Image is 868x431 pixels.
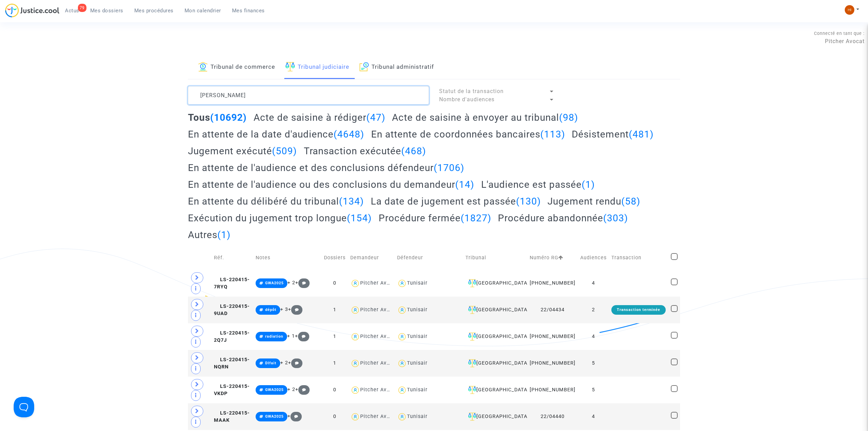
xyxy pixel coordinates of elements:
td: 0 [322,270,348,297]
div: Tunisair [407,360,428,366]
span: + 1 [287,333,295,339]
td: 1 [322,297,348,323]
span: (303) [603,212,628,224]
h2: Jugement rendu [547,195,640,207]
span: + [295,280,310,286]
td: 0 [322,377,348,403]
span: dépôt [265,308,276,312]
span: LS-220415-VKDP [214,383,250,397]
span: + 2 [287,280,295,286]
span: LS-220415-9UAD [214,303,250,317]
td: 22/04434 [527,297,578,323]
span: Nombre d'audiences [439,96,494,103]
span: (1) [582,179,595,190]
img: icon-faciliter-sm.svg [468,359,476,367]
span: (481) [629,129,654,140]
td: Notes [253,246,322,270]
td: 5 [578,350,609,377]
img: icon-user.svg [350,305,360,315]
img: icon-faciliter-sm.svg [468,306,476,314]
img: icon-user.svg [397,358,407,368]
a: Tribunal judiciaire [285,56,349,79]
h2: Procédure fermée [379,212,491,224]
div: Pitcher Avocat [360,360,398,366]
h2: Autres [188,229,231,241]
h2: En attente de l'audience ou des conclusions du demandeur [188,179,474,191]
img: icon-faciliter-sm.svg [285,62,295,71]
td: Audiences [578,246,609,270]
img: icon-archive.svg [360,62,369,71]
img: icon-user.svg [397,385,407,395]
td: 1 [322,323,348,350]
h2: La date de jugement est passée [371,195,541,207]
a: Mes finances [227,5,270,16]
h2: Acte de saisine à envoyer au tribunal [392,112,578,123]
span: (134) [339,196,364,207]
span: Statut de la transaction [439,88,504,94]
span: (4648) [334,129,364,140]
span: GWA2025 [265,414,284,419]
img: icon-user.svg [350,385,360,395]
div: Pitcher Avocat [360,280,398,286]
td: 4 [578,323,609,350]
td: [PHONE_NUMBER] [527,377,578,403]
h2: Exécution du jugement trop longue [188,212,372,224]
div: Pitcher Avocat [360,387,398,393]
img: icon-user.svg [397,305,407,315]
h2: En attente du délibéré du tribunal [188,195,364,207]
a: Mes dossiers [85,5,129,16]
span: LS-220415-7RYQ [214,277,250,290]
div: [GEOGRAPHIC_DATA] [465,306,525,314]
h2: Procédure abandonnée [498,212,628,224]
div: [GEOGRAPHIC_DATA] [465,386,525,394]
span: LS-220415-NQRN [214,357,250,370]
img: icon-user.svg [397,278,407,288]
div: Pitcher Avocat [360,307,398,313]
span: + [295,387,310,392]
span: (468) [401,145,426,157]
div: Transaction terminée [611,305,666,315]
td: [PHONE_NUMBER] [527,350,578,377]
span: (509) [272,145,297,157]
a: Tribunal administratif [360,56,434,79]
span: GWA2025 [265,388,284,392]
h2: Désistement [572,128,654,140]
span: (47) [366,112,385,123]
td: 1 [322,350,348,377]
td: 0 [322,403,348,430]
div: Tunisair [407,414,428,419]
span: DIfait [265,361,276,365]
span: LS-220415-MAAK [214,410,250,423]
div: Pitcher Avocat [360,334,398,339]
span: (14) [455,179,474,190]
span: + 2 [280,360,288,366]
h2: Tous [188,112,247,123]
img: icon-faciliter-sm.svg [468,332,476,341]
td: Dossiers [322,246,348,270]
span: Mes procédures [134,8,174,14]
img: fc99b196863ffcca57bb8fe2645aafd9 [845,5,854,15]
h2: En attente de coordonnées bancaires [371,128,565,140]
span: (10692) [210,112,247,123]
iframe: Help Scout Beacon - Open [14,397,34,417]
img: jc-logo.svg [5,3,59,17]
span: Mon calendrier [185,8,221,14]
span: + [295,333,310,339]
span: (1) [217,229,231,240]
td: 2 [578,297,609,323]
div: [GEOGRAPHIC_DATA] [465,359,525,367]
div: 79 [78,4,86,12]
span: + [287,413,302,419]
td: 5 [578,377,609,403]
div: [GEOGRAPHIC_DATA] [465,413,525,421]
span: radiation [265,334,283,339]
span: GWA2025 [265,281,284,285]
span: Mes finances [232,8,265,14]
img: icon-user.svg [350,358,360,368]
span: (58) [621,196,640,207]
span: (113) [540,129,565,140]
span: (130) [516,196,541,207]
h2: Acte de saisine à rédiger [254,112,385,123]
a: Mon calendrier [179,5,227,16]
h2: En attente de la date d'audience [188,128,364,140]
